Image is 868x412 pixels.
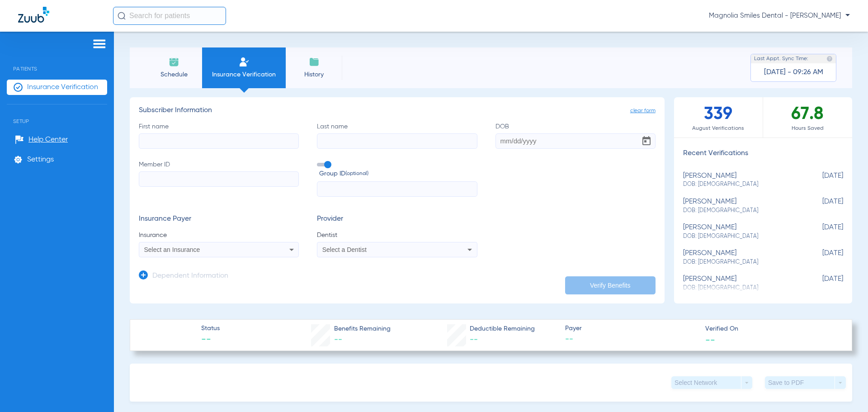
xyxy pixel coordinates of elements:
[565,324,698,333] span: Payer
[823,369,868,412] iframe: Chat Widget
[201,324,220,333] span: Status
[309,57,320,67] img: History
[113,7,226,25] input: Search for patients
[139,122,299,149] label: First name
[28,135,68,144] span: Help Center
[239,57,250,67] img: Manual Insurance Verification
[683,258,798,266] span: DOB: [DEMOGRAPHIC_DATA]
[139,231,299,240] span: Insurance
[764,68,823,77] span: [DATE] - 09:26 AM
[319,169,477,179] span: Group ID
[798,275,843,292] span: [DATE]
[798,249,843,266] span: [DATE]
[15,135,68,144] a: Help Center
[763,124,852,133] span: Hours Saved
[209,70,279,79] span: Insurance Verification
[826,56,833,62] img: last sync help info
[683,172,798,189] div: [PERSON_NAME]
[152,70,195,79] span: Schedule
[683,198,798,214] div: [PERSON_NAME]
[317,231,477,240] span: Dentist
[798,223,843,240] span: [DATE]
[292,70,335,79] span: History
[334,336,342,344] span: --
[169,57,179,67] img: Schedule
[495,122,656,149] label: DOB
[144,246,200,253] span: Select an Insurance
[798,198,843,214] span: [DATE]
[152,272,228,281] h3: Dependent Information
[201,334,220,346] span: --
[754,54,808,63] span: Last Appt. Sync Time:
[317,215,477,224] h3: Provider
[27,83,98,92] span: Insurance Verification
[683,249,798,266] div: [PERSON_NAME]
[798,172,843,189] span: [DATE]
[18,7,49,23] img: Zuub Logo
[565,276,656,294] button: Verify Benefits
[334,324,391,334] span: Benefits Remaining
[139,171,299,187] input: Member ID
[705,324,838,334] span: Verified On
[317,133,477,149] input: Last name
[139,160,299,197] label: Member ID
[27,155,54,164] span: Settings
[345,169,368,179] small: (optional)
[139,215,299,224] h3: Insurance Payer
[317,122,477,149] label: Last name
[674,97,763,137] div: 339
[92,38,107,49] img: hamburger-icon
[674,149,852,158] h3: Recent Verifications
[683,180,798,189] span: DOB: [DEMOGRAPHIC_DATA]
[139,106,656,115] h3: Subscriber Information
[7,104,107,124] span: Setup
[683,275,798,292] div: [PERSON_NAME]
[763,97,852,137] div: 67.8
[470,336,478,344] span: --
[709,11,850,20] span: Magnolia Smiles Dental - [PERSON_NAME]
[118,12,126,20] img: Search Icon
[470,324,535,334] span: Deductible Remaining
[705,335,715,344] span: --
[139,133,299,149] input: First name
[683,207,798,215] span: DOB: [DEMOGRAPHIC_DATA]
[637,132,656,150] button: Open calendar
[683,232,798,241] span: DOB: [DEMOGRAPHIC_DATA]
[7,52,107,72] span: Patients
[683,223,798,240] div: [PERSON_NAME]
[322,246,367,253] span: Select a Dentist
[565,334,698,345] span: --
[495,133,656,149] input: DOBOpen calendar
[674,124,763,133] span: August Verifications
[630,106,656,115] span: clear form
